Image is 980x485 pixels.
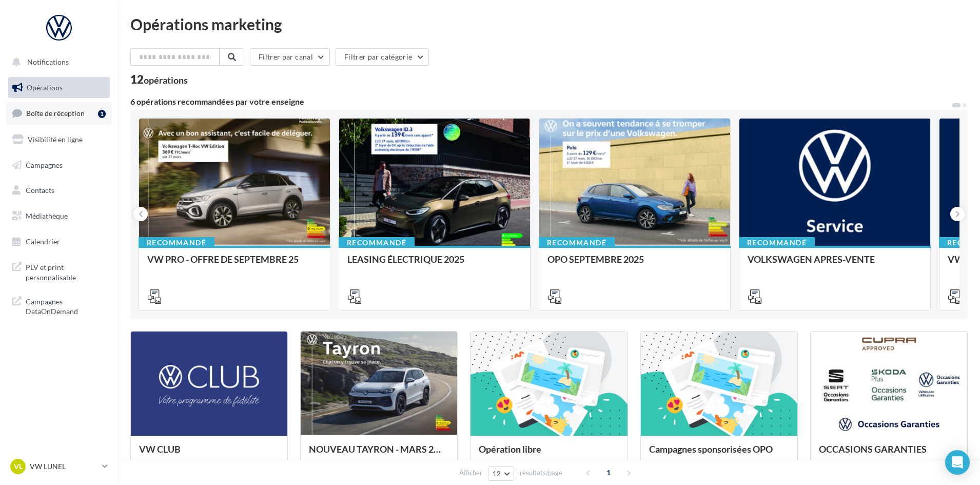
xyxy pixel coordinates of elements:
a: Médiathèque [6,205,112,227]
a: Visibilité en ligne [6,129,112,150]
div: Opérations marketing [130,16,968,32]
div: VW PRO - OFFRE DE SEPTEMBRE 25 [147,254,322,275]
p: VW LUNEL [30,461,98,472]
span: Médiathèque [26,211,68,220]
a: PLV et print personnalisable [6,256,112,286]
span: PLV et print personnalisable [26,260,106,282]
div: 6 opérations recommandées par votre enseigne [130,98,951,106]
a: Contacts [6,180,112,201]
span: 1 [600,464,617,481]
span: Opérations [27,83,63,92]
span: Calendrier [26,237,60,246]
span: Campagnes DataOnDemand [26,295,106,317]
div: NOUVEAU TAYRON - MARS 2025 [309,444,449,464]
a: Calendrier [6,231,112,253]
div: opérations [144,75,188,85]
div: OPO SEPTEMBRE 2025 [547,254,722,275]
span: résultats/page [520,468,562,478]
button: Filtrer par catégorie [336,48,429,66]
div: LEASING ÉLECTRIQUE 2025 [347,254,522,275]
div: 12 [130,74,188,85]
a: Opérations [6,77,112,99]
div: 1 [98,110,106,118]
div: Open Intercom Messenger [945,450,970,475]
span: Boîte de réception [26,109,85,118]
span: Visibilité en ligne [28,135,83,144]
a: VL VW LUNEL [8,457,110,476]
span: VL [14,461,23,472]
span: Notifications [27,57,69,66]
div: Recommandé [539,237,615,248]
button: Notifications [6,51,108,73]
div: Recommandé [139,237,214,248]
span: Afficher [459,468,482,478]
div: VW CLUB [139,444,279,464]
a: Campagnes DataOnDemand [6,290,112,321]
a: Campagnes [6,154,112,176]
div: OCCASIONS GARANTIES [819,444,959,464]
a: Boîte de réception1 [6,102,112,124]
div: Recommandé [739,237,815,248]
div: Recommandé [339,237,415,248]
div: VOLKSWAGEN APRES-VENTE [748,254,922,275]
div: Opération libre [479,444,619,464]
button: 12 [488,467,514,481]
span: 12 [493,470,501,478]
span: Contacts [26,186,54,195]
span: Campagnes [26,160,63,169]
button: Filtrer par canal [250,48,330,66]
div: Campagnes sponsorisées OPO [649,444,789,464]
